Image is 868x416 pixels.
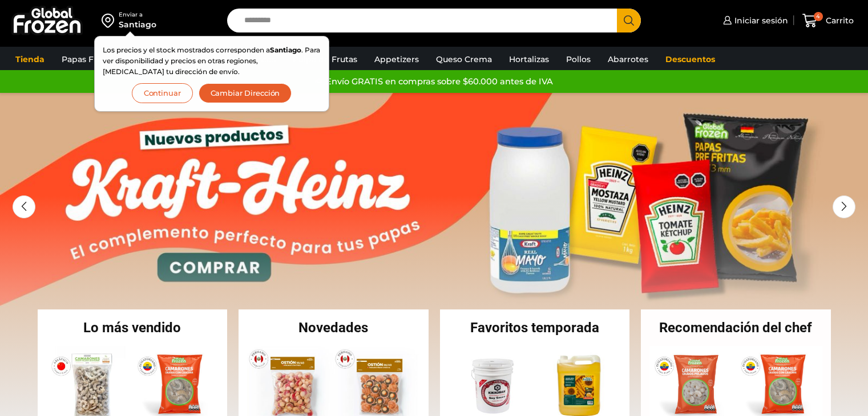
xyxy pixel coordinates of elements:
[440,321,630,335] h2: Favoritos temporada
[814,12,823,21] span: 4
[503,48,555,70] a: Hortalizas
[38,321,228,335] h2: Lo más vendido
[13,195,35,218] div: Previous slide
[199,83,292,103] button: Cambiar Dirección
[239,321,429,335] h2: Novedades
[660,48,721,70] a: Descuentos
[270,46,301,54] strong: Santiago
[103,44,321,78] p: Los precios y el stock mostrados corresponden a . Para ver disponibilidad y precios en otras regi...
[560,48,596,70] a: Pollos
[732,15,788,26] span: Iniciar sesión
[132,83,193,103] button: Continuar
[119,11,156,19] div: Enviar a
[602,48,654,70] a: Abarrotes
[833,195,855,218] div: Next slide
[720,9,788,32] a: Iniciar sesión
[641,321,831,335] h2: Recomendación del chef
[617,9,641,32] button: Search button
[56,48,117,70] a: Papas Fritas
[119,19,156,30] div: Santiago
[369,48,425,70] a: Appetizers
[10,48,50,70] a: Tienda
[823,15,854,26] span: Carrito
[430,48,498,70] a: Queso Crema
[800,7,857,34] a: 4 Carrito
[102,11,119,30] img: address-field-icon.svg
